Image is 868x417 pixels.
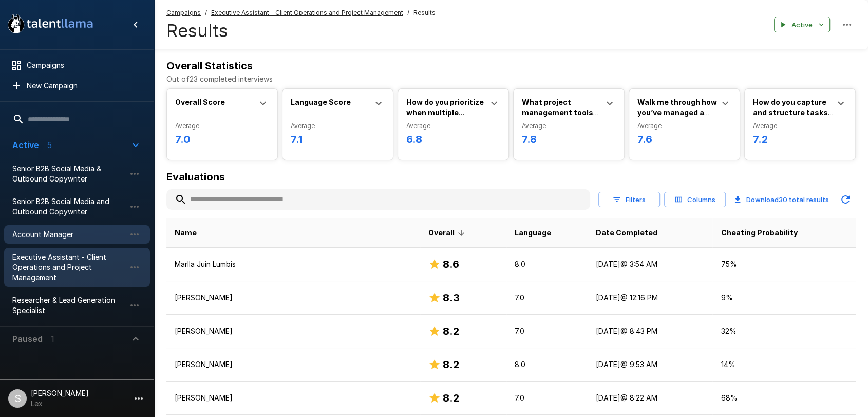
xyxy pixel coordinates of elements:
b: Overall Score [175,98,225,106]
span: Average [291,121,385,131]
button: Columns [664,192,726,208]
td: [DATE] @ 9:53 AM [588,348,712,382]
span: / [205,8,207,18]
p: 8.0 [515,359,580,370]
p: Out of 23 completed interviews [166,74,856,84]
span: Average [175,121,269,131]
span: Name [175,227,197,239]
h6: 7.8 [522,131,616,148]
h6: 7.1 [291,131,385,148]
h6: 8.2 [443,356,459,373]
span: Date Completed [596,227,657,239]
td: [DATE] @ 12:16 PM [588,281,712,315]
b: What project management tools have you used, and which do you prefer? [522,98,599,137]
span: Overall [428,227,468,239]
button: Active [774,17,830,33]
p: [PERSON_NAME] [175,359,412,370]
u: Campaigns [166,9,201,16]
button: Filters [598,192,660,208]
td: [DATE] @ 8:22 AM [588,382,712,415]
span: Average [637,121,731,131]
h6: 6.8 [406,131,500,148]
td: [DATE] @ 3:54 AM [588,248,712,281]
p: 9 % [721,293,847,303]
h6: 8.2 [443,323,459,339]
p: 75 % [721,259,847,269]
b: How do you capture and structure tasks after a client meeting? [753,98,834,137]
span: Average [406,121,500,131]
h4: Results [166,20,436,42]
button: Updated Today - 6:10 PM [835,189,856,210]
td: [DATE] @ 8:43 PM [588,315,712,348]
p: 14 % [721,359,847,370]
h6: 7.6 [637,131,731,148]
span: Language [515,227,551,239]
b: Language Score [291,98,351,106]
span: Results [413,8,436,18]
b: Walk me through how you’ve managed a project end-to-end in a past role. [637,98,718,137]
p: 7.0 [515,293,580,303]
p: Marlla Juin Lumbis [175,259,412,269]
p: 32 % [721,326,847,336]
span: Average [753,121,847,131]
span: / [407,8,409,18]
b: Overall Statistics [166,60,253,72]
p: 68 % [721,393,847,403]
p: [PERSON_NAME] [175,393,412,403]
h6: 8.6 [443,256,459,273]
span: Average [522,121,616,131]
button: Download30 total results [730,189,833,210]
p: [PERSON_NAME] [175,326,412,336]
b: How do you prioritize when multiple projects or deadlines conflict? [406,98,485,137]
h6: 7.0 [175,131,269,148]
p: 8.0 [515,259,580,269]
h6: 8.2 [443,390,459,406]
span: Cheating Probability [721,227,797,239]
p: 7.0 [515,326,580,336]
h6: 7.2 [753,131,847,148]
u: Executive Assistant - Client Operations and Project Management [211,9,403,16]
p: 7.0 [515,393,580,403]
b: Evaluations [166,171,225,183]
p: [PERSON_NAME] [175,293,412,303]
h6: 8.3 [443,289,460,306]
